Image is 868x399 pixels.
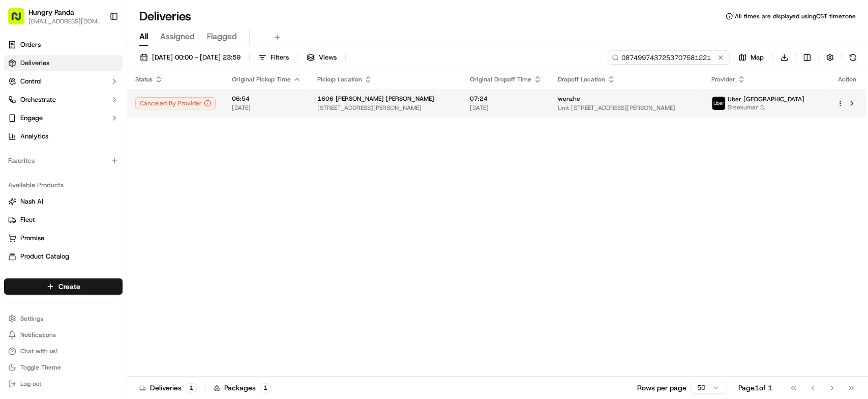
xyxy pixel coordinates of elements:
button: [DATE] 00:00 - [DATE] 23:59 [135,50,245,65]
a: Orders [4,37,123,53]
div: Packages [214,383,271,393]
button: Fleet [4,212,123,228]
span: [STREET_ADDRESS][PERSON_NAME] [317,104,454,112]
a: Promise [8,234,118,243]
span: 06:54 [232,95,301,103]
button: Settings [4,311,123,326]
button: See all [158,130,185,142]
img: 1736555255976-a54dd68f-1ca7-489b-9aae-adbdc363a1c4 [20,158,28,166]
img: Bea Lacdao [10,176,26,192]
button: Hungry Panda[EMAIL_ADDRESS][DOMAIN_NAME] [4,4,105,28]
span: Dropoff Location [558,75,605,83]
button: Canceled By Provider [135,97,216,109]
span: 07:24 [470,95,542,103]
p: Rows per page [637,383,686,393]
span: [PERSON_NAME] [32,185,82,193]
button: Toggle Theme [4,360,123,375]
div: 1 [186,383,197,392]
button: Notifications [4,328,123,342]
div: 💻 [86,229,94,237]
a: Powered byPylon [72,252,123,260]
button: Promise [4,230,123,246]
span: 1606 [PERSON_NAME] [PERSON_NAME] [317,95,434,103]
span: Control [20,77,42,86]
button: Refresh [846,50,860,65]
button: Control [4,73,123,90]
a: Analytics [4,128,123,145]
div: Favorites [4,153,123,169]
span: Flagged [207,31,237,43]
span: wenzhe [558,95,580,103]
button: Nash AI [4,193,123,210]
div: Deliveries [139,383,197,393]
span: Knowledge Base [20,227,78,238]
button: Log out [4,377,123,391]
button: Hungry Panda [28,7,74,17]
span: Original Pickup Time [232,75,291,83]
button: Orchestrate [4,92,123,108]
img: Asif Zaman Khan [10,148,26,164]
span: Chat with us! [20,347,57,355]
div: Start new chat [46,97,167,107]
a: Deliveries [4,55,123,71]
img: uber-new-logo.jpeg [712,97,725,110]
button: Engage [4,110,123,126]
span: Views [319,53,337,62]
span: All [139,31,148,43]
a: Nash AI [8,197,118,206]
span: Analytics [20,132,48,141]
span: [PERSON_NAME] [32,158,82,166]
span: Log out [20,380,41,388]
span: Create [58,281,80,292]
div: Action [836,75,858,83]
h1: Deliveries [139,8,191,24]
span: Engage [20,113,43,123]
a: 📗Knowledge Base [6,223,82,242]
input: Type to search [608,50,730,65]
p: Welcome 👋 [10,41,185,57]
img: Nash [10,10,31,31]
div: We're available if you need us! [46,107,140,116]
button: Create [4,278,123,295]
span: Pickup Location [317,75,362,83]
span: Deliveries [20,59,49,68]
div: 1 [260,383,271,392]
span: Pylon [101,252,123,260]
input: Got a question? Start typing here... [26,66,183,76]
div: 📗 [10,229,18,237]
span: 8月27日 [90,158,114,166]
span: Notifications [20,331,56,339]
button: Map [734,50,768,65]
button: Chat with us! [4,344,123,358]
span: • [84,158,88,166]
img: 1727276513143-84d647e1-66c0-4f92-a045-3c9f9f5dfd92 [21,97,40,116]
span: Nash AI [20,197,43,206]
span: Uber [GEOGRAPHIC_DATA] [728,95,804,103]
span: Status [135,75,153,83]
img: 1736555255976-a54dd68f-1ca7-489b-9aae-adbdc363a1c4 [20,186,28,194]
div: Past conversations [10,132,68,140]
span: Orchestrate [20,95,56,104]
a: Product Catalog [8,252,118,261]
div: Available Products [4,177,123,193]
button: [EMAIL_ADDRESS][DOMAIN_NAME] [28,17,101,25]
span: [DATE] 00:00 - [DATE] 23:59 [152,53,241,62]
button: Views [302,50,341,65]
button: Start new chat [173,100,185,112]
a: 💻API Documentation [82,223,167,242]
span: Map [751,53,764,62]
span: Orders [20,40,41,49]
span: Unit [STREET_ADDRESS][PERSON_NAME] [558,104,695,112]
button: Filters [254,50,293,65]
span: Product Catalog [20,252,69,261]
img: 1736555255976-a54dd68f-1ca7-489b-9aae-adbdc363a1c4 [10,97,28,116]
span: Filters [271,53,289,62]
span: API Documentation [96,227,163,238]
span: Settings [20,315,43,323]
div: Page 1 of 1 [738,383,772,393]
span: Toggle Theme [20,363,61,372]
span: Provider [711,75,735,83]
